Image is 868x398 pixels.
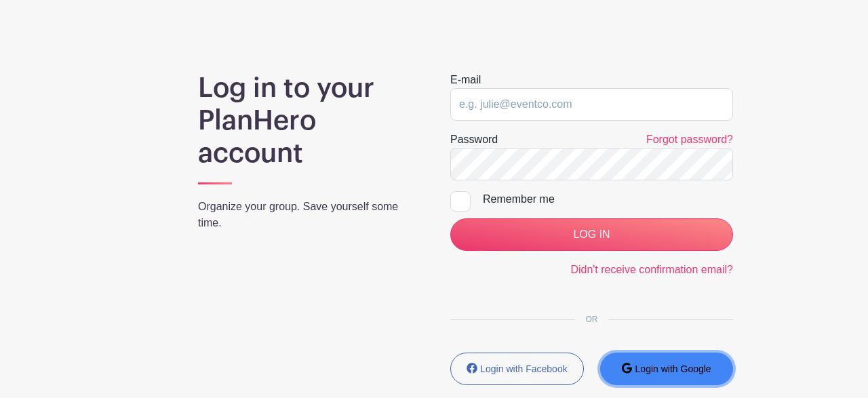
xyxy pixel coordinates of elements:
[450,353,584,385] button: Login with Facebook
[198,72,418,170] h1: Log in to your PlanHero account
[600,353,734,385] button: Login with Google
[450,72,481,88] label: E-mail
[450,132,498,148] label: Password
[480,363,567,374] small: Login with Facebook
[450,88,733,121] input: e.g. julie@eventco.com
[646,134,733,145] a: Forgot password?
[570,264,733,275] a: Didn't receive confirmation email?
[450,218,733,251] input: LOG IN
[198,199,418,231] p: Organize your group. Save yourself some time.
[635,363,711,374] small: Login with Google
[483,191,733,207] div: Remember me
[575,315,609,324] span: OR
